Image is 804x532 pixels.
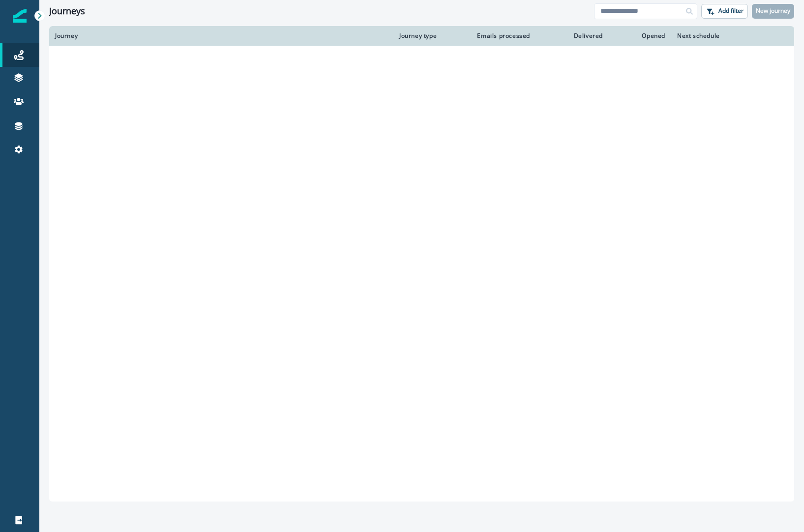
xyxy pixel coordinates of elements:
button: Add filter [701,4,748,19]
p: New journey [756,7,790,14]
div: Journey [55,32,387,40]
h1: Journeys [49,6,85,17]
img: Inflection [13,9,27,23]
div: Emails processed [473,32,530,40]
div: Delivered [542,32,603,40]
div: Journey type [399,32,461,40]
button: New journey [752,4,794,19]
p: Add filter [718,7,744,14]
div: Opened [615,32,665,40]
div: Next schedule [677,32,764,40]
